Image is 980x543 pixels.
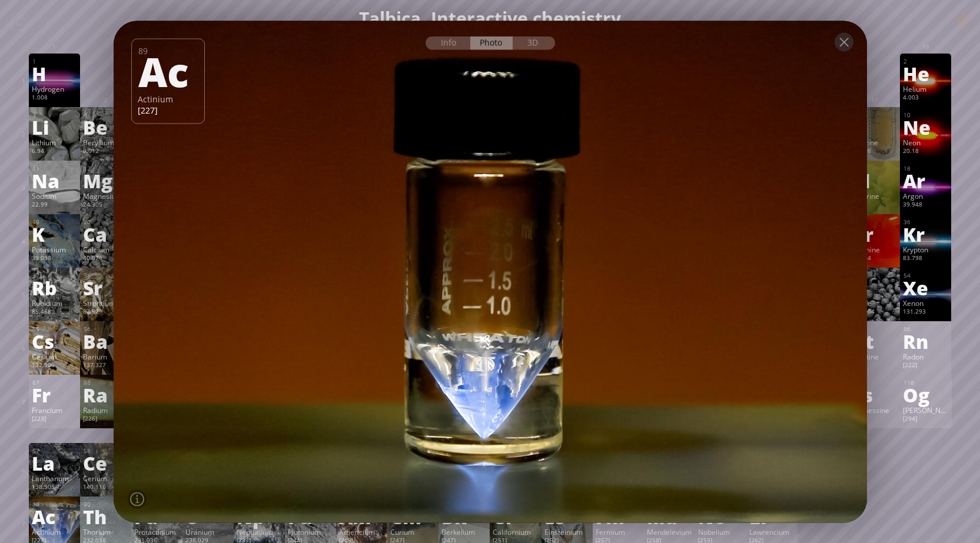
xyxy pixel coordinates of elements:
[84,165,128,172] div: 12
[647,507,692,526] div: Md
[84,272,128,279] div: 38
[237,507,282,526] div: Np
[903,58,948,65] div: 2
[32,84,77,94] div: Hydrogen
[903,272,948,279] div: 54
[903,118,948,136] div: Ne
[288,507,333,526] div: Pu
[596,507,641,526] div: Fm
[32,191,77,201] div: Sodium
[903,225,948,244] div: Kr
[852,118,897,136] div: F
[903,111,948,119] div: 10
[83,474,128,483] div: Cerium
[138,93,198,104] div: Actinium
[493,527,538,537] div: Californium
[903,245,948,254] div: Krypton
[134,527,180,537] div: Protactinium
[83,118,128,136] div: Be
[852,385,897,404] div: Ts
[903,352,948,361] div: Radon
[32,361,77,371] div: 132.905
[339,527,384,537] div: Americium
[83,385,128,404] div: Ra
[83,483,128,492] div: 140.116
[83,507,128,526] div: Th
[852,218,897,226] div: 35
[83,171,128,190] div: Mg
[32,225,77,244] div: K
[852,171,897,190] div: Cl
[903,165,948,172] div: 18
[84,447,128,455] div: 58
[749,527,795,537] div: Lawrencium
[32,352,77,361] div: Cesium
[32,94,77,103] div: 1.008
[852,325,897,333] div: 85
[903,325,948,333] div: 86
[903,84,948,94] div: Helium
[32,501,77,508] div: 89
[83,278,128,297] div: Sr
[83,405,128,415] div: Radium
[83,361,128,371] div: 137.327
[903,385,948,404] div: Og
[852,332,897,351] div: At
[903,254,948,264] div: 83.798
[32,278,77,297] div: Rb
[32,171,77,190] div: Na
[852,308,897,317] div: 126.904
[852,361,897,371] div: [210]
[84,325,128,333] div: 56
[19,6,961,30] h1: Talbica. Interactive chemistry
[84,111,128,119] div: 4
[32,138,77,147] div: Lithium
[698,527,743,537] div: Nobelium
[390,507,436,526] div: Cm
[903,308,948,317] div: 131.293
[852,415,897,424] div: [293]
[903,332,948,351] div: Rn
[852,138,897,147] div: Fluorine
[32,58,77,65] div: 1
[698,507,743,526] div: No
[544,507,590,526] div: Es
[83,191,128,201] div: Magnesium
[83,254,128,264] div: 40.078
[237,527,282,537] div: Neptunium
[903,405,948,415] div: [PERSON_NAME]
[647,527,692,537] div: Mendelevium
[185,527,231,537] div: Uranium
[83,332,128,351] div: Ba
[134,507,180,526] div: Pa
[903,201,948,210] div: 39.948
[852,111,897,119] div: 9
[32,111,77,119] div: 3
[32,415,77,424] div: [223]
[852,405,897,415] div: Tennessine
[903,191,948,201] div: Argon
[32,385,77,404] div: Fr
[903,379,948,387] div: 118
[32,483,77,492] div: 138.905
[32,332,77,351] div: Cs
[544,527,590,537] div: Einsteinium
[32,379,77,387] div: 87
[32,325,77,333] div: 55
[83,298,128,308] div: Strontium
[138,51,197,91] div: Ac
[83,308,128,317] div: 87.62
[426,36,471,49] div: Info
[339,507,384,526] div: Am
[32,507,77,526] div: Ac
[83,454,128,472] div: Ce
[84,218,128,226] div: 20
[32,474,77,483] div: Lanthanum
[32,454,77,472] div: La
[749,507,795,526] div: Lr
[32,147,77,156] div: 6.94
[903,147,948,156] div: 20.18
[32,447,77,455] div: 57
[32,64,77,83] div: H
[441,507,487,526] div: Bk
